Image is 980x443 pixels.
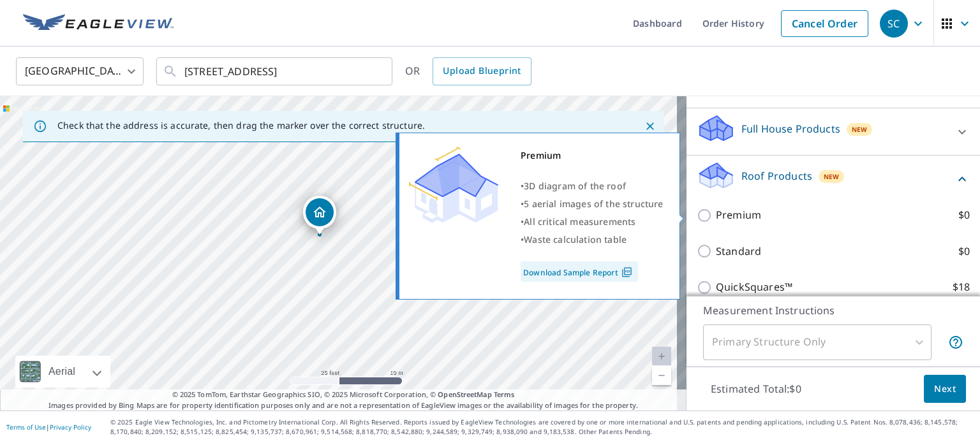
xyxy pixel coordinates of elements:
[741,168,812,184] p: Roof Products
[409,147,498,223] img: Premium
[172,389,515,400] span: © 2025 TomTom, Earthstar Geographics SIO, © 2025 Microsoft Corporation, ©
[524,215,635,228] span: All critical measurements
[701,375,812,403] p: Estimated Total: $0
[521,261,638,282] a: Download Sample Report
[824,171,840,182] span: New
[521,213,664,231] div: •
[521,195,664,213] div: •
[433,57,531,85] a: Upload Blueprint
[524,198,663,210] span: 5 aerial images of the structure
[494,389,515,399] a: Terms
[443,63,521,79] span: Upload Blueprint
[618,266,635,278] img: Pdf Icon
[15,356,110,388] div: Aerial
[697,113,970,150] div: Full House ProductsNew
[405,57,531,85] div: OR
[6,423,91,431] p: |
[23,14,174,33] img: EV Logo
[524,180,626,192] span: 3D diagram of the roof
[652,366,671,385] a: Current Level 20, Zoom Out
[45,356,79,388] div: Aerial
[716,243,761,259] p: Standard
[57,120,425,131] p: Check that the address is accurate, then drag the marker over the correct structure.
[697,161,970,197] div: Roof ProductsNew
[110,418,974,437] p: © 2025 Eagle View Technologies, Inc. and Pictometry International Corp. All Rights Reserved. Repo...
[953,279,970,295] p: $18
[438,389,491,399] a: OpenStreetMap
[16,54,144,89] div: [GEOGRAPHIC_DATA]
[303,196,336,235] div: Dropped pin, building 1, Residential property, 20129 13th Ave S Seatac, WA 98198
[924,375,966,403] button: Next
[703,324,932,360] div: Primary Structure Only
[958,207,970,223] p: $0
[521,177,664,195] div: •
[521,231,664,249] div: •
[716,279,792,295] p: QuickSquares™
[524,233,627,245] span: Waste calculation table
[880,10,908,38] div: SC
[852,124,868,134] span: New
[948,335,963,350] span: Your report will include only the primary structure on the property. For example, a detached gara...
[652,347,671,366] a: Current Level 20, Zoom In Disabled
[184,54,366,89] input: Search by address or latitude-longitude
[781,10,868,37] a: Cancel Order
[934,381,956,397] span: Next
[703,303,963,318] p: Measurement Instructions
[521,147,664,164] div: Premium
[741,121,840,136] p: Full House Products
[958,243,970,259] p: $0
[50,423,91,432] a: Privacy Policy
[6,423,46,432] a: Terms of Use
[642,118,658,134] button: Close
[716,207,761,223] p: Premium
